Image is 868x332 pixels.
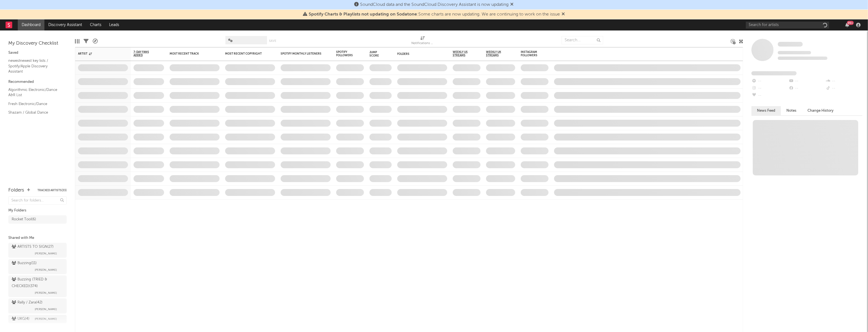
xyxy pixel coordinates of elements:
[75,33,79,49] div: Edit Columns
[35,316,57,322] span: [PERSON_NAME]
[8,196,67,205] input: Search for folders...
[18,19,44,30] a: Dashboard
[521,50,540,57] div: Instagram Followers
[8,235,67,241] div: Shared with Me
[12,316,29,322] div: UKG ( 4 )
[8,109,61,116] a: Shazam / Global Dance
[309,12,560,17] span: : Some charts are now updating. We are continuing to work on the issue
[35,267,57,273] span: [PERSON_NAME]
[8,259,67,274] a: Buzzing(11)[PERSON_NAME]
[8,50,67,56] div: Saved
[412,40,434,47] div: Notifications (Artist)
[12,276,62,290] div: Buzzing (TRIED & CHECKED) ( 374 )
[412,33,434,49] div: Notifications (Artist)
[486,50,507,57] span: Weekly UK Streams
[751,78,788,85] div: --
[751,85,788,92] div: --
[781,106,802,115] button: Notes
[8,275,67,297] a: Buzzing (TRIED & CHECKED)(374)[PERSON_NAME]
[369,51,383,57] div: Jump Score
[826,85,862,92] div: --
[847,21,854,25] div: 99 +
[170,52,211,55] div: Most Recent Track
[269,39,276,42] button: Save
[12,216,36,223] div: Rocket Tool ( 6 )
[93,33,98,49] div: A&R Pipeline
[309,12,417,17] span: Spotify Charts & Playlists not updating on Sodatone
[12,260,37,267] div: Buzzing ( 11 )
[134,50,156,57] span: 7-Day Fans Added
[746,22,829,29] input: Search for artists
[788,85,825,92] div: --
[778,51,811,54] span: Tracking Since: [DATE]
[751,71,797,75] span: Fans Added by Platform
[35,250,57,257] span: [PERSON_NAME]
[510,2,514,7] span: Dismiss
[8,87,61,98] a: Algorithmic Electronic/Dance A&R List
[281,52,322,55] div: Spotify Monthly Listeners
[225,52,267,55] div: Most Recent Copyright
[751,106,781,115] button: News Feed
[8,79,67,85] div: Recommended
[37,189,67,192] button: Tracked Artists(33)
[751,92,788,99] div: --
[453,50,472,57] span: Weekly US Streams
[562,36,603,44] input: Search...
[336,50,356,57] div: Spotify Followers
[86,19,105,30] a: Charts
[360,2,509,7] span: SoundCloud data and the SoundCloud Discovery Assistant is now updating
[8,58,61,75] a: newestnewest key lists / Spotify/Apple Discovery Assistant
[35,306,57,313] span: [PERSON_NAME]
[8,207,67,214] div: My Folders
[397,52,439,56] div: Folders
[778,57,827,60] span: 0 fans last week
[84,33,89,49] div: Filters
[788,78,825,85] div: --
[8,298,67,313] a: Rally / Zara(42)[PERSON_NAME]
[8,243,67,258] a: ARTISTS TO SIGN(27)[PERSON_NAME]
[8,40,67,47] div: My Discovery Checklist
[802,106,839,115] button: Change History
[778,42,803,47] a: Some Artist
[562,12,565,17] span: Dismiss
[8,101,61,107] a: Fresh Electronic/Dance
[78,52,120,55] div: Artist
[105,19,123,30] a: Leads
[12,244,54,250] div: ARTISTS TO SIGN ( 27 )
[826,78,862,85] div: --
[12,299,42,306] div: Rally / Zara ( 42 )
[35,290,57,296] span: [PERSON_NAME]
[8,215,67,224] a: Rocket Tool(6)
[8,315,67,323] a: UKG(4)[PERSON_NAME]
[845,23,849,27] button: 99+
[8,187,24,194] div: Folders
[44,19,86,30] a: Discovery Assistant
